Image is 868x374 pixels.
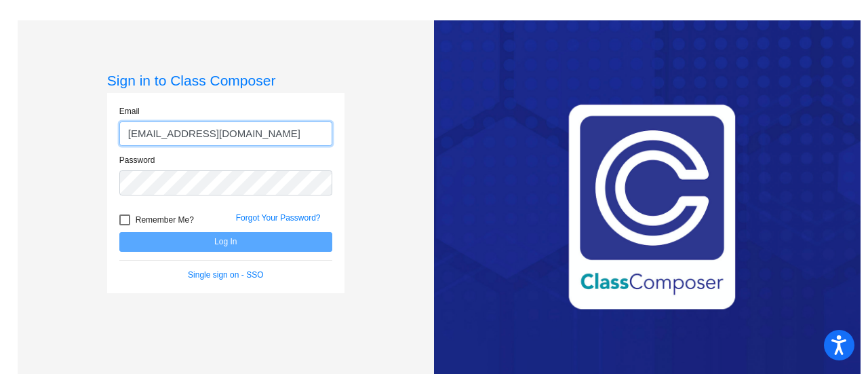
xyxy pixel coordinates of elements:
[119,232,332,252] button: Log In
[236,213,321,223] a: Forgot Your Password?
[107,72,344,89] h3: Sign in to Class Composer
[136,212,194,228] span: Remember Me?
[119,154,155,166] label: Password
[188,270,263,280] a: Single sign on - SSO
[119,105,140,117] label: Email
